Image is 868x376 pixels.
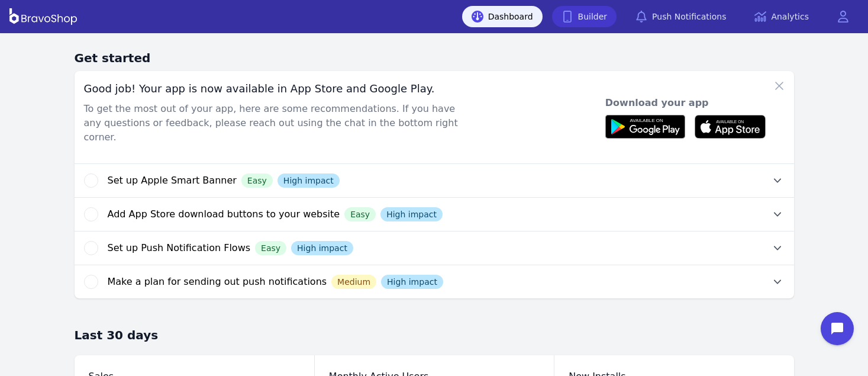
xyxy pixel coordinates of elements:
button: Set up Push Notification FlowsEasyHigh impact [108,232,794,265]
span: Make a plan for sending out push notifications [108,275,327,289]
img: Available on Google Play [605,115,685,139]
img: Available on App Store [695,115,766,139]
span: Set up Push Notification Flows [108,241,251,255]
img: BravoShop [9,8,77,25]
a: Push Notifications [626,6,735,27]
div: Easy [344,207,376,221]
div: Good job! Your app is now available in App Store and Google Play. [84,81,476,97]
a: Analytics [745,6,818,27]
button: Add App Store download buttons to your websiteEasyHigh impact [108,198,794,231]
span: Set up Apple Smart Banner [108,173,237,188]
button: Set up Apple Smart BannerEasyHigh impact [108,164,794,197]
h3: Last 30 days [75,327,794,343]
h3: Get started [75,50,794,66]
a: Dashboard [462,6,543,27]
div: Download your app [605,96,785,110]
div: High impact [381,275,443,289]
div: To get the most out of your app, here are some recommendations. If you have any questions or feed... [84,102,476,144]
span: Add App Store download buttons to your website [108,207,340,221]
a: Builder [552,6,617,27]
div: High impact [277,173,340,188]
button: Make a plan for sending out push notificationsMediumHigh impact [108,265,794,298]
div: Medium [331,275,376,289]
div: High impact [380,207,443,221]
div: Easy [255,241,286,255]
div: Easy [241,173,273,188]
div: High impact [291,241,353,255]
